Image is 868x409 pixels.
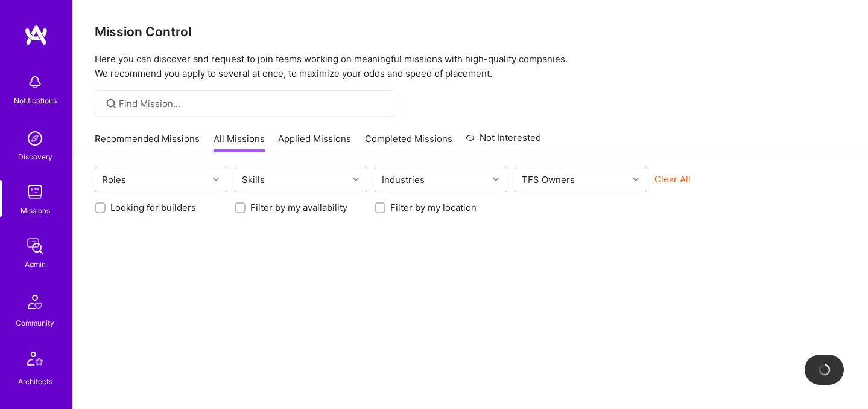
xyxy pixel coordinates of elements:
div: Missions [21,204,50,217]
img: discovery [23,126,47,150]
img: admin teamwork [23,234,47,258]
img: teamwork [23,180,47,204]
div: Architects [18,375,52,388]
a: Recommended Missions [95,132,200,152]
img: loading [819,364,831,376]
img: Community [21,288,49,317]
div: Admin [25,258,46,271]
p: Here you can discover and request to join teams working on meaningful missions with high-quality ... [95,52,846,81]
input: Find Mission... [119,97,387,110]
a: Completed Missions [365,132,452,152]
img: bell [23,70,47,94]
div: Skills [239,171,268,188]
label: Filter by my location [390,201,477,214]
div: Community [16,317,54,329]
i: icon Chevron [493,176,499,182]
i: icon Chevron [353,176,359,182]
a: Not Interested [466,130,541,152]
label: Looking for builders [110,201,196,214]
div: Discovery [18,150,52,163]
i: icon Chevron [633,176,639,182]
label: Filter by my availability [250,201,347,214]
i: icon Chevron [213,176,219,182]
i: icon SearchGrey [104,97,118,111]
div: Notifications [14,94,57,107]
button: Clear All [654,173,691,185]
h3: Mission Control [95,24,846,39]
a: Applied Missions [278,132,351,152]
img: logo [24,24,48,46]
div: TFS Owners [519,171,578,188]
img: Architects [21,346,49,375]
div: Industries [379,171,428,188]
a: All Missions [214,132,265,152]
div: Roles [99,171,129,188]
